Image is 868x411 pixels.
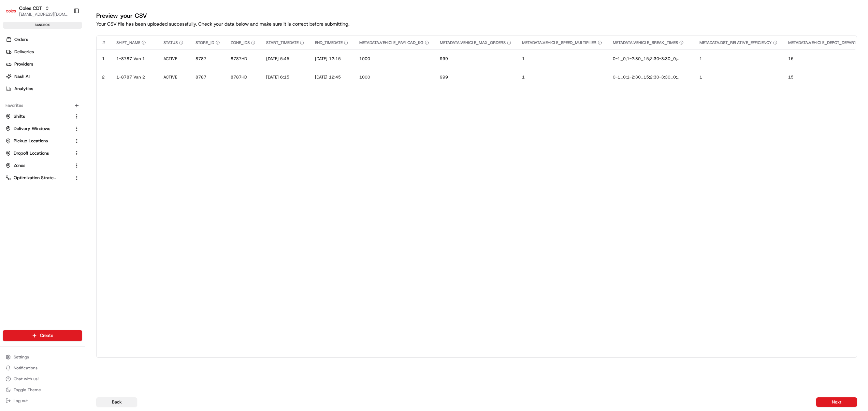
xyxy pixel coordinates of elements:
span: Shifts [14,113,25,119]
button: Optimization Strategy [3,172,82,183]
button: Edit METADATA.VEHICLE_MAX_ORDERS value [440,74,511,80]
button: Start new chat [116,68,124,76]
input: Clear [18,44,113,52]
span: API Documentation [64,99,110,106]
span: 1 [699,56,702,61]
span: 15 [788,74,794,80]
span: Delivery Windows [14,126,50,132]
span: 1-8787 Van 1 [116,56,145,61]
span: END_TIMEDATE [315,40,343,45]
a: Pickup Locations [5,138,71,144]
button: Edit ZONE_IDS value [231,74,255,80]
span: 1 [522,74,525,80]
span: Log out [14,398,28,403]
span: Create [40,332,53,339]
button: Edit END_TIMEDATE value [315,56,348,61]
span: Toggle Theme [14,387,41,393]
a: Analytics [3,83,85,94]
span: [DATE] 12:45 [315,74,341,80]
button: Edit STORE_ID value [196,56,220,61]
span: Pylon [68,116,83,121]
button: Edit METADATA.VEHICLE_SPEED_MULTIPLIER value [522,56,602,61]
button: Zones [3,160,82,171]
span: METADATA.VEHICLE_MAX_ORDERS [440,40,506,45]
img: 1736555255976-a54dd68f-1ca7-489b-9aae-adbdc363a1c4 [7,66,19,78]
button: Edit SHIFT_NAME value [116,56,153,61]
span: SHIFT_NAME [116,40,140,45]
span: 1 [699,74,702,80]
span: 0-1_0;1-2:30_15;2:30-3:30_0;3:30-5_30;5-6_0;6-7:30_15;7:30-9:15_0 [613,74,681,80]
button: Edit METADATA.VEHICLE_SPEED_MULTIPLIER value [522,74,602,80]
a: Powered byPylon [48,116,83,121]
span: Knowledge Base [14,99,52,106]
button: Settings [3,352,82,362]
span: 15 [788,56,794,61]
span: Zones [14,162,25,169]
span: METADATA.VEHICLE_SPEED_MULTIPLIER [522,40,596,45]
button: [EMAIL_ADDRESS][DOMAIN_NAME] [19,12,68,17]
button: Edit ZONE_IDS value [231,56,255,61]
div: Start new chat [23,66,112,72]
span: [DATE] 5:45 [266,56,289,61]
button: Edit METADATA.VEHICLE_PAYLOAD_KG value [359,56,429,61]
img: Nash [7,7,20,21]
a: 📗Knowledge Base [4,97,55,109]
span: Optimization Strategy [14,175,57,181]
button: Pickup Locations [3,136,82,146]
span: ACTIVE [163,56,177,61]
span: Nash AI [14,73,30,80]
span: 0-1_0;1-2:30_15;2:30-3:30_0;3:30-5_30;5-6_0;6-7:30_15;7:30-9:15_0 [613,56,681,61]
p: Your CSV file has been uploaded successfully. Check your data below and make sure it is correct b... [96,20,857,27]
span: Chat with us! [14,376,39,382]
span: METADATA.VEHICLE_PAYLOAD_KG [359,40,423,45]
span: START_TIMEDATE [266,40,299,45]
a: Nash AI [3,71,85,82]
a: Delivery Windows [5,126,71,132]
button: Shifts [3,111,82,122]
a: Deliveries [3,46,85,57]
div: sandbox [3,22,82,29]
button: Edit START_TIMEDATE value [266,74,304,80]
a: Providers [3,59,85,70]
span: 1 [522,56,525,61]
a: Orders [3,34,85,45]
span: 999 [440,74,448,80]
button: Log out [3,396,82,406]
button: Edit METADATA.VEHICLE_MAX_ORDERS value [440,56,511,61]
div: We're available if you need us! [23,72,86,78]
span: [DATE] 6:15 [266,74,289,80]
span: 8787 [196,74,206,80]
div: 2 [102,74,105,80]
div: Favorites [3,100,82,111]
span: Coles CDT [19,5,42,12]
div: 💻 [58,100,63,105]
span: 1000 [359,56,370,61]
span: STORE_ID [196,40,214,45]
span: STATUS [163,40,178,45]
button: Edit STORE_ID value [196,74,220,80]
button: Create [3,330,82,341]
span: Providers [14,61,33,67]
button: Edit START_TIMEDATE value [266,56,304,61]
div: 1 [102,56,105,61]
button: Edit STATUS value [163,56,185,61]
span: 8787 [196,56,206,61]
button: Toggle Theme [3,385,82,395]
a: 💻API Documentation [55,97,112,109]
span: ZONE_IDS [231,40,250,45]
span: Notifications [14,365,38,371]
a: Optimization Strategy [5,175,71,181]
button: Next [816,397,857,407]
button: Edit METADATA.DST_RELATIVE_EFFICIENCY value [699,56,777,61]
div: # [102,40,105,45]
span: [DATE] 12:15 [315,56,341,61]
p: Welcome 👋 [7,28,124,39]
button: Back [96,397,137,407]
button: Edit END_TIMEDATE value [315,74,348,80]
span: 1-8787 Van 2 [116,74,145,80]
a: Shifts [5,113,71,119]
span: 8787HD [231,56,247,61]
img: Coles CDT [5,5,16,16]
span: Dropoff Locations [14,150,49,156]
